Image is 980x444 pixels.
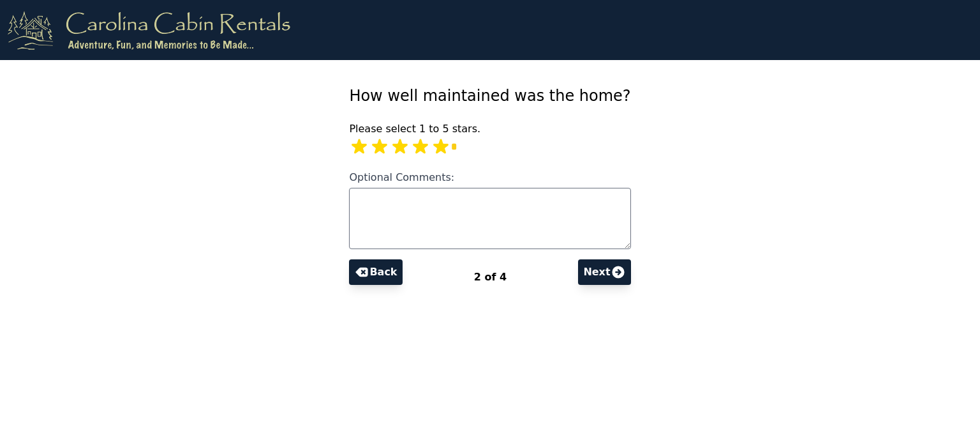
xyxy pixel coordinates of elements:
p: Please select 1 to 5 stars. [349,121,630,137]
span: Optional Comments: [349,171,454,183]
button: Next [578,259,630,285]
span: How well maintained was the home? [349,87,630,105]
img: logo.png [8,10,290,50]
span: 2 of 4 [474,271,507,283]
button: Back [349,259,402,285]
textarea: Optional Comments: [349,188,630,249]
